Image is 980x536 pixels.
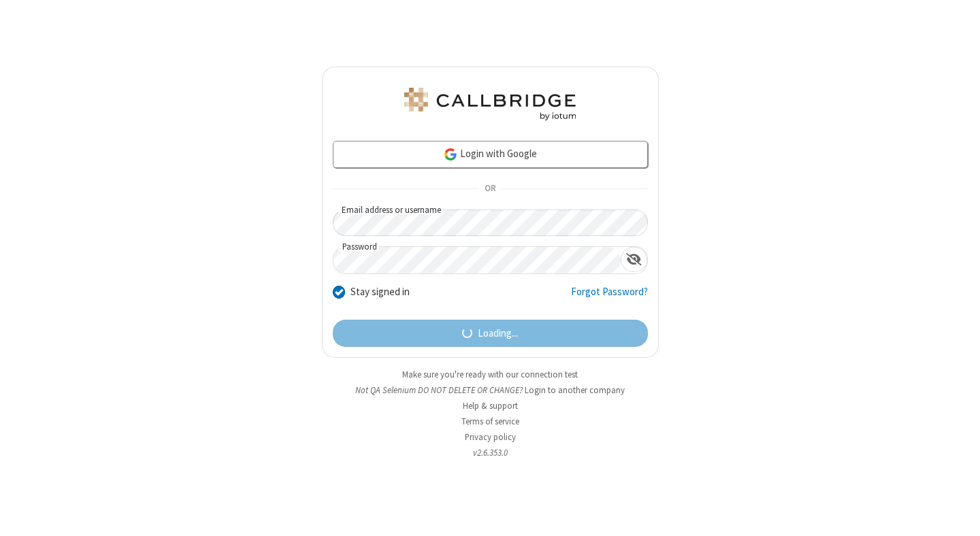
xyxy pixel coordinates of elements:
[621,247,647,272] div: Show password
[333,210,648,236] input: Email address or username
[465,431,516,443] a: Privacy policy
[479,180,501,199] span: OR
[478,326,518,341] span: Loading...
[333,247,621,273] input: Password
[443,147,458,162] img: google-icon.png
[461,416,519,427] a: Terms of service
[525,384,625,397] button: Login to another company
[322,446,659,459] li: v2.6.353.0
[322,384,659,397] li: Not QA Selenium DO NOT DELETE OR CHANGE?
[571,284,648,310] a: Forgot Password?
[333,141,648,168] a: Login with Google
[350,284,410,300] label: Stay signed in
[402,369,578,380] a: Make sure you're ready with our connection test
[333,320,648,347] button: Loading...
[402,88,578,120] img: QA Selenium DO NOT DELETE OR CHANGE
[463,400,518,412] a: Help & support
